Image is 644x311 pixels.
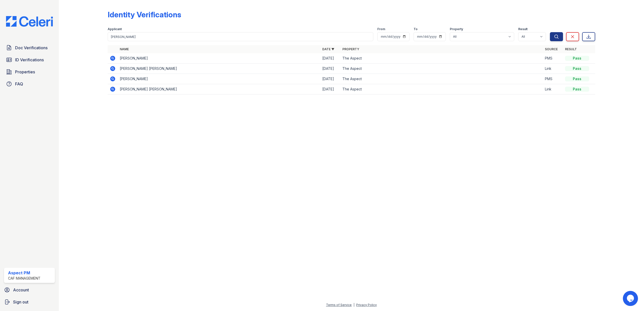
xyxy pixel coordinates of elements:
[118,84,320,94] td: [PERSON_NAME] [PERSON_NAME]
[15,45,48,51] span: Doc Verifications
[340,84,543,94] td: The Aspect
[342,47,359,51] a: Property
[13,287,29,293] span: Account
[8,270,41,276] div: Aspect PM
[565,66,589,71] div: Pass
[377,27,385,31] label: From
[118,53,320,64] td: [PERSON_NAME]
[320,53,340,64] td: [DATE]
[414,27,418,31] label: To
[340,53,543,64] td: The Aspect
[8,276,41,281] div: CAF Management
[450,27,463,31] label: Property
[545,47,558,51] a: Source
[623,291,639,306] iframe: chat widget
[322,47,334,51] a: Date ▼
[4,79,55,89] a: FAQ
[4,55,55,65] a: ID Verifications
[340,74,543,84] td: The Aspect
[565,56,589,61] div: Pass
[543,84,563,94] td: Link
[2,297,57,307] a: Sign out
[356,303,377,307] a: Privacy Policy
[565,76,589,81] div: Pass
[15,57,44,63] span: ID Verifications
[2,285,57,295] a: Account
[565,47,577,51] a: Result
[353,303,354,307] div: |
[543,64,563,74] td: Link
[543,53,563,64] td: PMS
[108,10,181,19] div: Identity Verifications
[320,84,340,94] td: [DATE]
[13,299,28,305] span: Sign out
[4,67,55,77] a: Properties
[118,64,320,74] td: [PERSON_NAME] [PERSON_NAME]
[326,303,352,307] a: Terms of Service
[565,87,589,92] div: Pass
[15,69,35,75] span: Properties
[108,32,374,41] input: Search by name or phone number
[15,81,23,87] span: FAQ
[120,47,129,51] a: Name
[320,74,340,84] td: [DATE]
[118,74,320,84] td: [PERSON_NAME]
[320,64,340,74] td: [DATE]
[2,16,57,27] img: CE_Logo_Blue-a8612792a0a2168367f1c8372b55b34899dd931a85d93a1a3d3e32e68fde9ad4.png
[340,64,543,74] td: The Aspect
[108,27,122,31] label: Applicant
[4,43,55,53] a: Doc Verifications
[543,74,563,84] td: PMS
[518,27,528,31] label: Result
